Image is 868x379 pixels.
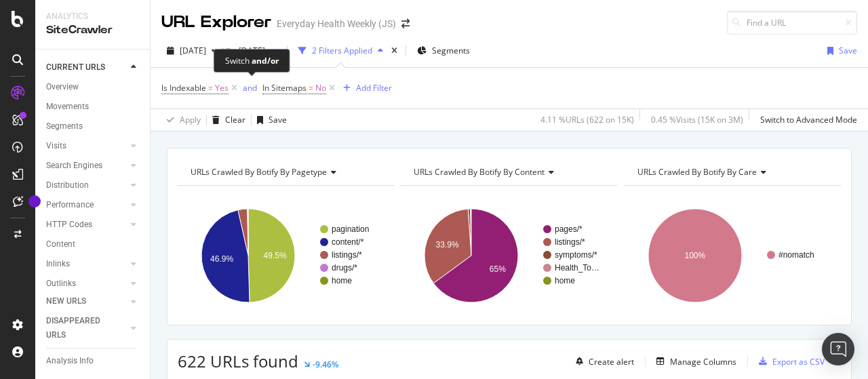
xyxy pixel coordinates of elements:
button: Switch to Advanced Mode [755,109,857,131]
a: Analysis Info [46,354,140,368]
a: CURRENT URLS [46,60,127,75]
button: [DATE] [233,40,281,62]
div: Inlinks [46,257,70,271]
div: Content [46,237,75,252]
text: 65% [490,264,506,274]
h4: URLs Crawled By Botify By care [635,161,829,183]
div: Export as CSV [772,356,825,367]
div: Analysis Info [46,354,94,368]
span: 2025 Sep. 21st [180,45,206,56]
button: Create alert [570,351,634,372]
span: Is Indexable [161,82,206,94]
text: home [555,276,575,285]
a: Visits [46,139,127,153]
div: URL Explorer [161,11,271,34]
text: content/* [332,237,364,247]
div: -9.46% [313,359,338,370]
span: No [315,79,326,98]
text: 33.9% [436,240,459,250]
a: Movements [46,100,140,114]
div: Performance [46,198,94,212]
div: Segments [46,119,83,134]
span: 2025 Sep. 14th [233,45,265,56]
span: Yes [215,79,229,98]
a: Inlinks [46,257,127,271]
button: [DATE] [161,40,222,62]
span: Segments [432,45,470,56]
div: Add Filter [356,82,392,94]
div: Outlinks [46,277,76,291]
div: Clear [225,114,245,125]
text: 49.5% [264,251,287,260]
span: = [208,82,213,94]
text: 100% [684,251,705,260]
a: Search Engines [46,159,127,173]
div: HTTP Codes [46,218,92,232]
text: listings/* [555,237,585,247]
text: 46.9% [210,254,233,264]
div: Create alert [589,356,634,367]
text: listings/* [332,250,362,260]
h4: URLs Crawled By Botify By pagetype [188,161,382,183]
text: #nomatch [778,250,814,260]
a: HTTP Codes [46,218,127,232]
svg: A chart. [401,197,614,315]
button: Add Filter [338,80,392,96]
div: Search Engines [46,159,102,173]
button: and [243,81,257,94]
div: Overview [46,80,79,94]
div: CURRENT URLS [46,60,105,75]
div: Switch [225,55,279,66]
a: Overview [46,80,140,94]
text: pages/* [555,224,583,234]
div: Movements [46,100,89,114]
text: pagination [332,224,369,234]
svg: A chart. [178,197,391,315]
div: Manage Columns [670,356,736,367]
span: URLs Crawled By Botify By content [414,166,545,178]
text: drugs/* [332,263,357,273]
div: Visits [46,139,66,153]
a: Performance [46,198,127,212]
a: NEW URLS [46,294,127,308]
div: DISAPPEARED URLS [46,314,115,342]
div: 2 Filters Applied [312,45,372,56]
a: Content [46,237,140,252]
div: Analytics [46,11,139,22]
text: home [332,276,352,285]
div: Tooltip anchor [28,195,41,207]
div: arrow-right-arrow-left [401,19,410,28]
a: DISAPPEARED URLS [46,314,127,342]
div: Everyday Health Weekly (JS) [277,17,396,31]
button: Export as CSV [753,351,825,372]
button: Save [822,40,857,62]
span: vs [222,43,233,55]
span: 622 URLs found [178,350,298,372]
input: Find a URL [727,11,857,35]
span: URLs Crawled By Botify By pagetype [191,166,327,178]
text: symptoms/* [555,250,597,260]
div: and/or [252,55,279,66]
div: times [389,44,400,58]
button: 2 Filters Applied [293,40,389,62]
div: 4.11 % URLs ( 622 on 15K ) [540,114,634,125]
button: Manage Columns [651,353,736,370]
div: Open Intercom Messenger [822,333,854,365]
div: Switch to Advanced Mode [760,114,857,125]
div: Apply [180,114,201,125]
button: Clear [207,109,245,131]
div: Save [839,45,857,56]
a: Distribution [46,178,127,193]
div: and [243,82,257,94]
span: = [309,82,313,94]
svg: A chart. [625,197,837,315]
div: 0.45 % Visits ( 15K on 3M ) [651,114,743,125]
div: Distribution [46,178,89,193]
text: Health_To… [555,263,599,273]
div: NEW URLS [46,294,86,308]
div: SiteCrawler [46,22,139,38]
div: Save [269,114,287,125]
